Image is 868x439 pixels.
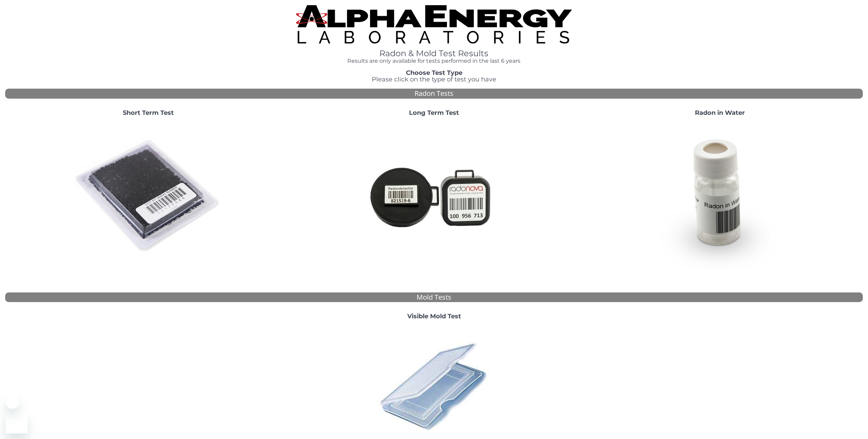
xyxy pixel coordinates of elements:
[74,122,222,270] img: ShortTerm.jpg
[695,109,745,117] strong: Radon in Water
[406,69,462,77] strong: Choose Test Type
[5,89,863,99] div: Radon Tests
[360,122,508,270] img: Radtrak2vsRadtrak3.jpg
[372,76,496,83] span: Please click on the type of test you have
[409,109,459,117] strong: Long Term Test
[296,5,572,43] img: TightCrop.jpg
[407,312,461,320] strong: Visible Mold Test
[123,109,174,117] strong: Short Term Test
[5,292,863,302] div: Mold Tests
[262,49,606,58] h1: Radon & Mold Test Results
[646,122,794,270] img: RadoninWater.jpg
[6,395,19,409] iframe: Close message
[262,58,606,64] h4: Results are only available for tests performed in the last 6 years
[6,411,28,433] iframe: Button to launch messaging window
